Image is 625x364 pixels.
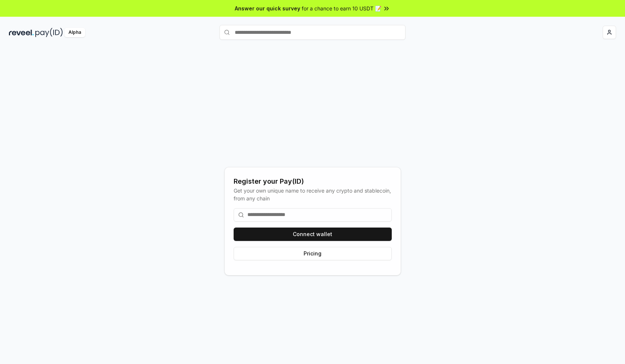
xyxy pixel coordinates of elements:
[9,28,34,37] img: reveel_dark
[235,4,300,12] span: Answer our quick survey
[302,4,381,12] span: for a chance to earn 10 USDT 📝
[35,28,63,37] img: pay_id
[234,176,392,187] div: Register your Pay(ID)
[234,247,392,260] button: Pricing
[234,228,392,241] button: Connect wallet
[234,187,392,202] div: Get your own unique name to receive any crypto and stablecoin, from any chain
[64,28,85,37] div: Alpha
